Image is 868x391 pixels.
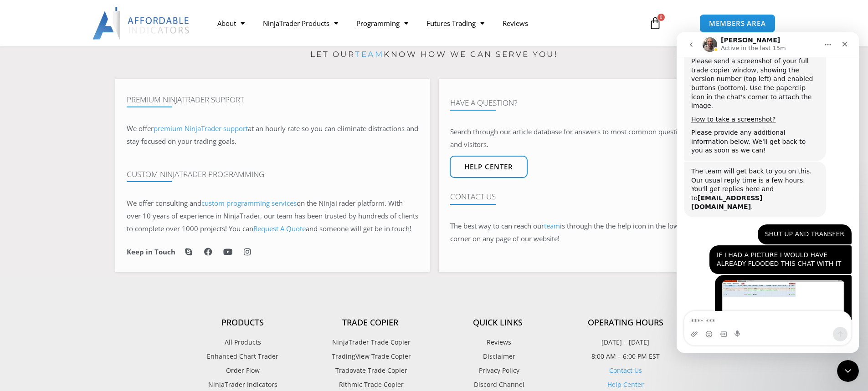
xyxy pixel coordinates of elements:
[329,350,411,362] span: TradingView Trade Copier
[307,350,434,362] a: TradingView Trade Copier
[562,318,689,328] h4: Operating Hours
[472,379,524,391] span: Discord Channel
[434,336,562,348] a: Reviews
[434,318,562,328] h4: Quick Links
[29,298,36,305] button: Emoji picker
[127,95,418,104] h4: Premium NinjaTrader Support
[450,220,742,245] p: The best way to can reach our is through the the help icon in the lower right-hand corner on any ...
[677,32,859,353] iframe: Intercom live chat
[127,198,418,233] span: on the NinjaTrader platform. With over 10 years of experience in NinjaTrader, our team has been t...
[434,379,562,391] a: Discord Channel
[43,298,51,305] button: Gif picker
[127,124,418,146] span: at an hourly rate so you can eliminate distractions and stay focused on your trading goals.
[450,126,742,151] p: Search through our article database for answers to most common questions from customers and visit...
[307,365,434,376] a: Tradovate Trade Copier
[477,365,519,376] span: Privacy Policy
[709,20,766,27] span: MEMBERS AREA
[635,10,675,36] a: 0
[92,7,190,40] img: LogoAI | Affordable Indicators – NinjaTrader
[609,366,642,375] a: Contact Us
[226,365,260,376] span: Order Flow
[333,365,407,376] span: Tradovate Trade Copier
[127,170,418,179] h4: Custom NinjaTrader Programming
[225,336,261,348] span: All Products
[699,14,776,33] a: MEMBERS AREA
[657,14,665,21] span: 0
[484,336,511,348] span: Reviews
[127,248,175,256] h6: Keep in Touch
[7,243,175,329] div: Hong says…
[450,156,528,178] a: Help center
[544,221,560,230] a: team
[481,350,515,362] span: Disclaimer
[337,379,404,391] span: Rithmic Trade Copier
[14,298,21,305] button: Upload attachment
[154,124,248,133] a: premium NinjaTrader support
[307,318,434,328] h4: Trade Copier
[355,50,384,59] a: team
[607,380,644,389] a: Help Center
[127,198,297,208] span: We offer consulting and
[179,365,307,376] a: Order Flow
[208,379,277,391] span: NinjaTrader Indicators
[127,124,154,133] span: We offer
[208,13,254,34] a: About
[562,336,689,348] p: [DATE] – [DATE]
[330,336,411,348] span: NinjaTrader Trade Copier
[115,47,753,62] p: Let our know how we can serve you!
[347,13,417,34] a: Programming
[8,279,175,295] textarea: Message…
[179,379,307,391] a: NinjaTrader Indicators
[156,295,171,309] button: Send a message…
[434,350,562,362] a: Disclaimer
[254,13,347,34] a: NinjaTrader Products
[208,13,638,34] nav: Menu
[58,298,65,305] button: Start recording
[562,350,689,362] p: 8:00 AM – 6:00 PM EST
[307,336,434,348] a: NinjaTrader Trade Copier
[450,98,742,107] h4: Have A Question?
[493,13,537,34] a: Reviews
[417,13,493,34] a: Futures Trading
[207,350,278,362] span: Enhanced Chart Trader
[179,336,307,348] a: All Products
[464,163,513,170] span: Help center
[307,379,434,391] a: Rithmic Trade Copier
[179,318,307,328] h4: Products
[434,365,562,376] a: Privacy Policy
[179,350,307,362] a: Enhanced Chart Trader
[201,198,297,208] a: custom programming services
[450,192,742,201] h4: Contact Us
[253,224,306,233] a: Request A Quote
[837,360,859,382] iframe: Intercom live chat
